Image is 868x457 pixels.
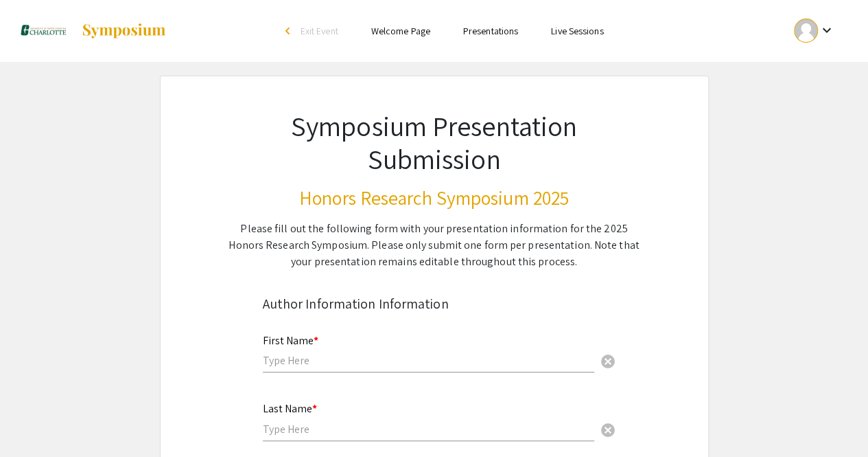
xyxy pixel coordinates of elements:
mat-label: Last Name [263,401,317,416]
div: Please fill out the following form with your presentation information for the 2025 Honors Researc... [227,221,642,270]
div: Author Information Information [263,293,606,314]
a: Welcome Page [371,25,430,37]
a: Presentations [463,25,518,37]
mat-icon: Expand account dropdown [818,22,834,38]
span: cancel [600,353,616,370]
img: Symposium by ForagerOne [81,23,167,39]
img: Honors Research Symposium 2025 [19,14,67,48]
mat-label: First Name [263,333,318,348]
a: Live Sessions [551,25,603,37]
button: Expand account dropdown [779,15,849,46]
a: Honors Research Symposium 2025 [19,14,167,48]
span: Exit Event [301,25,338,37]
button: Clear [594,347,622,375]
span: cancel [600,422,616,438]
input: Type Here [263,422,594,436]
h3: Honors Research Symposium 2025 [227,186,642,210]
input: Type Here [263,353,594,368]
h1: Symposium Presentation Submission [227,109,642,175]
div: arrow_back_ios [285,27,294,35]
button: Clear [594,416,622,443]
iframe: Chat [10,395,58,447]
